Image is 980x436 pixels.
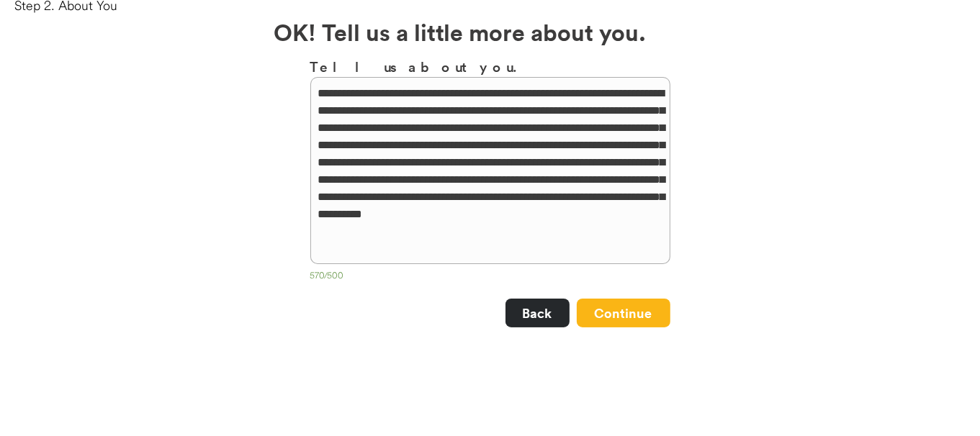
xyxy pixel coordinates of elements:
[310,270,670,284] div: 570/500
[505,299,570,327] button: Back
[310,56,670,77] h3: Tell us about you.
[274,14,706,49] h2: OK! Tell us a little more about you.
[577,299,670,327] button: Continue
